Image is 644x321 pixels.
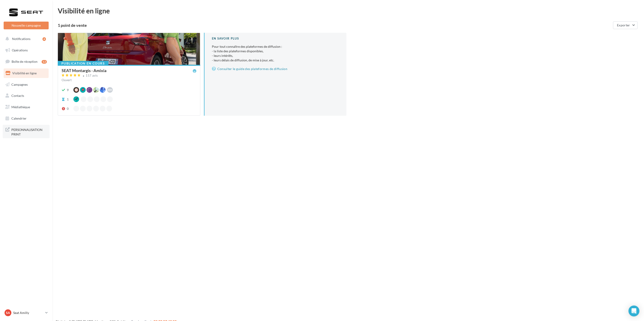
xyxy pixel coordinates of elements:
li: - leurs délais de diffusion, de mise à jour, etc. [212,58,339,63]
button: Notifications 4 [3,34,48,44]
div: Visibilité en ligne [58,7,639,14]
div: SEAT Montargis - Amixia [62,68,106,73]
a: Consulter le guide des plateformes de diffusion [212,66,339,72]
div: 157 avis [86,74,98,77]
div: 4 [43,37,46,41]
div: 1 point de vente [58,23,611,27]
div: 9 [67,88,69,92]
a: 157 avis [62,73,196,79]
button: Exporter [613,21,638,29]
span: Exporter [617,23,630,27]
li: - la liste des plateformes disponibles, [212,49,339,53]
p: Seat Amilly [13,311,43,315]
a: Opérations [3,45,50,55]
a: Contacts [3,91,50,100]
li: - leurs intérêts, [212,53,339,58]
div: 1 [67,97,69,102]
div: Publication en cours [58,61,108,66]
a: PERSONNALISATION PRINT [3,125,50,138]
button: Nouvelle campagne [4,22,49,29]
a: Boîte de réception12 [3,57,50,66]
div: 0 [67,106,69,111]
span: Campagnes [11,82,28,86]
div: En savoir plus [212,36,339,41]
span: PERSONNALISATION PRINT [11,127,47,136]
span: Opérations [12,48,28,52]
a: SA Seat Amilly [4,308,49,317]
span: Ouvert [62,78,72,82]
span: Contacts [11,94,24,98]
span: Calendrier [11,116,27,120]
div: 12 [42,60,47,64]
span: Médiathèque [11,105,30,109]
span: SA [6,311,10,315]
span: Visibilité en ligne [12,71,37,75]
span: Notifications [12,37,30,41]
a: Visibilité en ligne [3,68,50,78]
span: Boîte de réception [12,60,38,63]
p: Pour tout connaître des plateformes de diffusion : [212,44,339,63]
div: Open Intercom Messenger [629,306,639,316]
a: Calendrier [3,114,50,123]
a: Médiathèque [3,102,50,112]
a: Campagnes [3,80,50,89]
